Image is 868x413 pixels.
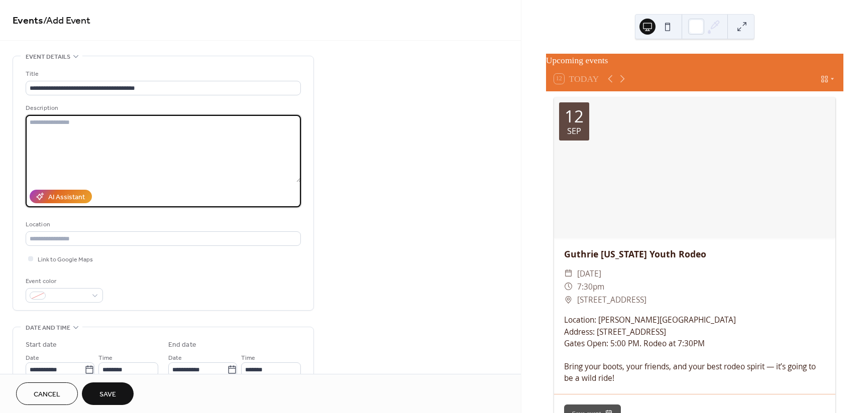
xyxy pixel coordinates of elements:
[26,69,299,79] div: Title
[16,382,78,405] button: Cancel
[564,267,573,280] div: ​
[567,127,581,135] div: Sep
[26,103,299,113] div: Description
[554,248,835,261] div: Guthrie [US_STATE] Youth Rodeo
[26,52,70,62] span: Event details
[34,389,60,400] span: Cancel
[168,353,182,363] span: Date
[26,340,57,350] div: Start date
[577,267,601,280] span: [DATE]
[26,219,299,230] div: Location
[48,192,85,203] div: AI Assistant
[26,353,39,363] span: Date
[546,54,843,67] div: Upcoming events
[577,293,646,306] span: [STREET_ADDRESS]
[98,353,113,363] span: Time
[577,280,604,293] span: 7:30pm
[565,108,584,124] div: 12
[564,293,573,306] div: ​
[564,280,573,293] div: ​
[30,190,92,203] button: AI Assistant
[26,323,70,333] span: Date and time
[99,389,116,400] span: Save
[168,340,196,350] div: End date
[554,314,835,384] div: Location: [PERSON_NAME][GEOGRAPHIC_DATA] Address: [STREET_ADDRESS] Gates Open: 5:00 PM. Rodeo at ...
[26,276,101,287] div: Event color
[43,11,90,31] span: / Add Event
[82,382,134,405] button: Save
[241,353,255,363] span: Time
[13,11,43,31] a: Events
[38,254,93,265] span: Link to Google Maps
